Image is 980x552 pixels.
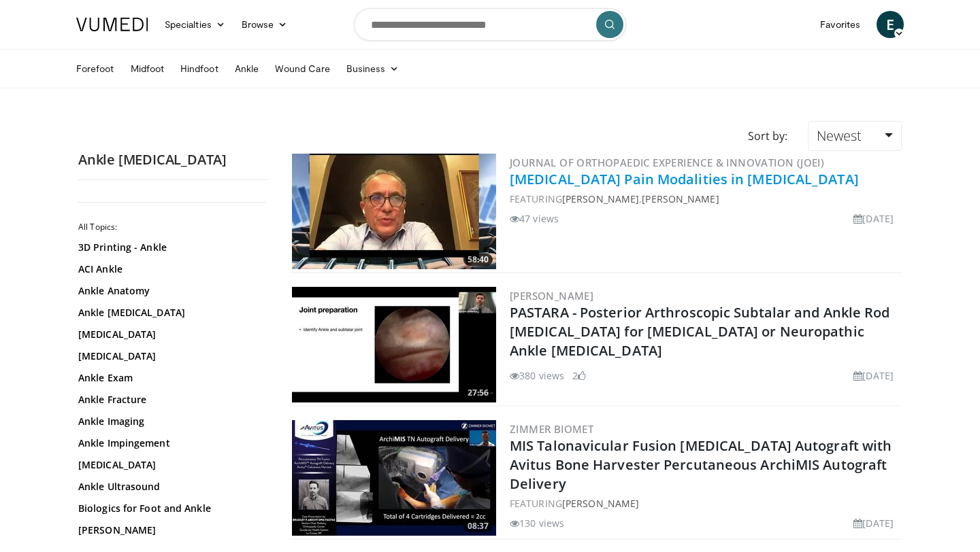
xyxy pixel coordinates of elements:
a: MIS Talonavicular Fusion [MEDICAL_DATA] Autograft with Avitus Bone Harvester Percutaneous ArchiMI... [510,436,892,493]
a: Hindfoot [172,55,227,82]
a: [MEDICAL_DATA] [78,458,262,472]
a: Ankle Impingement [78,436,262,450]
li: 380 views [510,368,564,383]
span: 58:40 [463,254,493,266]
h2: All Topics: [78,222,265,232]
li: [DATE] [853,516,894,530]
img: VuMedi Logo [76,18,148,31]
a: [MEDICAL_DATA] [78,328,262,341]
a: [PERSON_NAME] [562,192,639,205]
a: Zimmer Biomet [510,422,593,436]
a: Forefoot [68,55,122,82]
a: 3D Printing - Ankle [78,241,262,254]
a: [PERSON_NAME] [510,289,593,303]
img: a5a35fdc-6822-4691-897c-a8f0fc0be032.300x170_q85_crop-smart_upscale.jpg [292,420,496,536]
img: 96e9603a-ae17-4ec1-b4d8-ea1df7a30e1b.300x170_q85_crop-smart_upscale.jpg [292,287,496,402]
li: 130 views [510,516,564,530]
li: 2 [572,368,586,383]
input: Search topics, interventions [354,8,626,41]
a: Ankle Imaging [78,415,262,428]
span: Newest [817,126,862,145]
h2: Ankle [MEDICAL_DATA] [78,151,269,169]
li: 47 views [510,211,559,226]
a: [PERSON_NAME] [642,192,719,205]
a: PASTARA - Posterior Arthroscopic Subtalar and Ankle Rod [MEDICAL_DATA] for [MEDICAL_DATA] or Neur... [510,303,890,360]
a: Browse [233,11,296,38]
a: 08:37 [292,420,496,536]
span: 08:37 [463,520,493,532]
a: Ankle [MEDICAL_DATA] [78,306,262,320]
div: FEATURING , [510,192,899,206]
a: [PERSON_NAME] [78,523,262,537]
a: Ankle Ultrasound [78,480,262,494]
a: Wound Care [267,55,338,82]
a: 27:56 [292,287,496,402]
a: Journal of Orthopaedic Experience & Innovation (JOEI) [510,156,824,169]
a: Specialties [157,11,233,38]
div: Sort by: [738,121,798,151]
a: Ankle [227,55,267,82]
a: Ankle Anatomy [78,284,262,298]
div: FEATURING [510,496,899,511]
img: 1b0bde42-7cf4-414b-ad53-40a88fe1bf4c.300x170_q85_crop-smart_upscale.jpg [292,154,496,269]
a: Business [338,55,408,82]
a: Ankle Exam [78,371,262,385]
span: 27:56 [463,387,493,399]
li: [DATE] [853,211,894,226]
a: Ankle Fracture [78,393,262,407]
a: Biologics for Foot and Ankle [78,502,262,515]
li: [DATE] [853,368,894,383]
a: [PERSON_NAME] [562,497,639,510]
a: Newest [808,121,902,151]
a: Favorites [812,11,868,38]
a: E [877,11,904,38]
a: [MEDICAL_DATA] Pain Modalities in [MEDICAL_DATA] [510,170,859,188]
a: 58:40 [292,154,496,269]
a: ACI Ankle [78,262,262,276]
a: Midfoot [122,55,173,82]
a: [MEDICAL_DATA] [78,349,262,363]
